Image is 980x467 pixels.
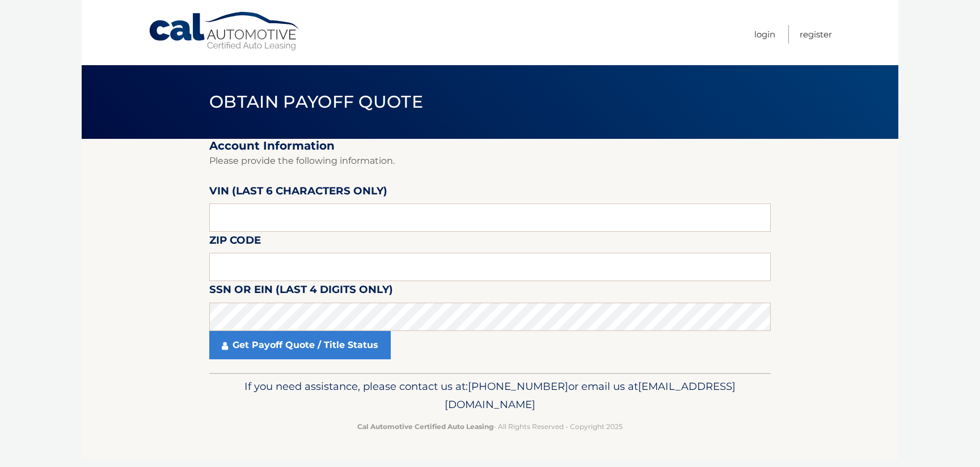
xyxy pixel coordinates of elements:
h2: Account Information [209,139,771,153]
label: VIN (last 6 characters only) [209,182,387,203]
label: SSN or EIN (last 4 digits only) [209,281,393,302]
span: Obtain Payoff Quote [209,91,423,112]
strong: Cal Automotive Certified Auto Leasing [357,422,493,431]
a: Register [800,25,832,44]
label: Zip Code [209,232,261,253]
p: - All Rights Reserved - Copyright 2025 [217,421,763,432]
a: Cal Automotive [148,11,301,52]
span: [PHONE_NUMBER] [468,380,568,393]
a: Get Payoff Quote / Title Status [209,331,391,359]
p: If you need assistance, please contact us at: or email us at [217,377,763,414]
a: Login [754,25,775,44]
p: Please provide the following information. [209,153,771,169]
